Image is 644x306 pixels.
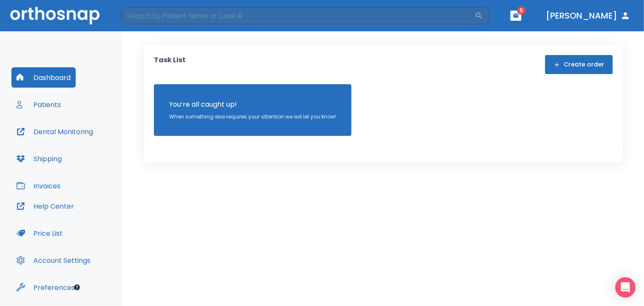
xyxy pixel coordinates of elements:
p: Task List [154,55,186,74]
button: Help Center [11,196,79,216]
input: Search by Patient Name or Case # [121,7,475,24]
button: [PERSON_NAME] [543,8,634,23]
button: Dashboard [11,67,76,88]
span: 5 [517,6,526,15]
p: You’re all caught up! [169,99,336,110]
button: Preferences [11,277,80,298]
button: Account Settings [11,250,96,270]
button: Price List [11,223,68,243]
button: Patients [11,94,66,115]
div: Tooltip anchor [73,284,81,291]
button: Invoices [11,176,66,196]
button: Shipping [11,149,67,169]
button: Create order [545,55,613,74]
img: Orthosnap [10,7,100,24]
p: When something else requires your attention we will let you know! [169,113,336,121]
button: Dental Monitoring [11,121,98,142]
div: Open Intercom Messenger [615,277,636,298]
